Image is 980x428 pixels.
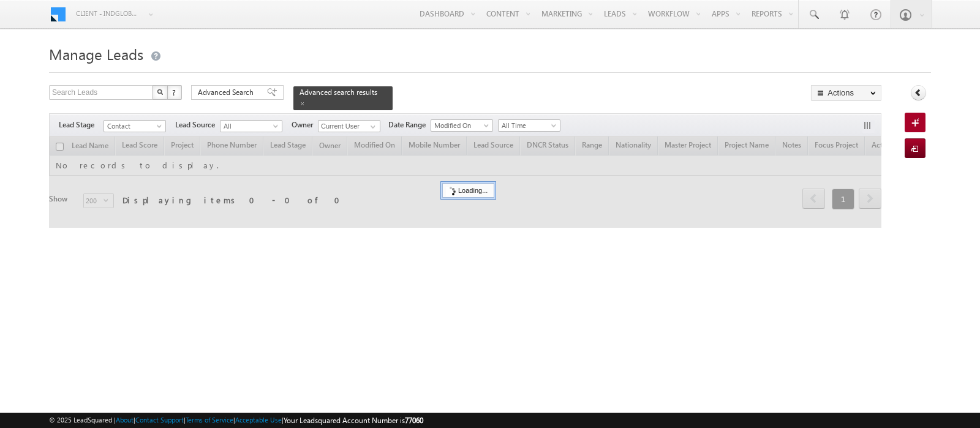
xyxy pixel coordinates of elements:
span: Client - indglobal1 (77060) [76,7,140,20]
span: Lead Stage [59,119,104,130]
a: All Time [498,119,560,132]
span: ? [172,87,178,97]
span: 77060 [405,416,423,425]
span: All [221,121,279,132]
span: Owner [292,119,318,130]
a: Modified On [431,119,493,132]
input: Type to Search [318,120,380,132]
span: Advanced Search [198,87,257,98]
span: Contact [104,121,162,132]
span: Advanced search results [300,88,377,97]
button: Actions [811,85,881,100]
a: Acceptable Use [235,416,282,424]
a: Show All Items [364,121,379,133]
a: All [220,120,282,132]
span: Your Leadsquared Account Number is [284,416,423,425]
div: Loading... [442,183,494,198]
a: Contact Support [135,416,184,424]
button: ? [167,85,182,100]
span: © 2025 LeadSquared | | | | | [49,415,423,426]
a: Terms of Service [186,416,233,424]
span: Manage Leads [49,44,143,64]
span: Date Range [388,119,431,130]
a: Contact [104,120,166,132]
span: Lead Source [175,119,220,130]
img: Search [157,89,163,95]
span: Modified On [431,120,489,131]
a: About [116,416,134,424]
span: All Time [499,120,557,131]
